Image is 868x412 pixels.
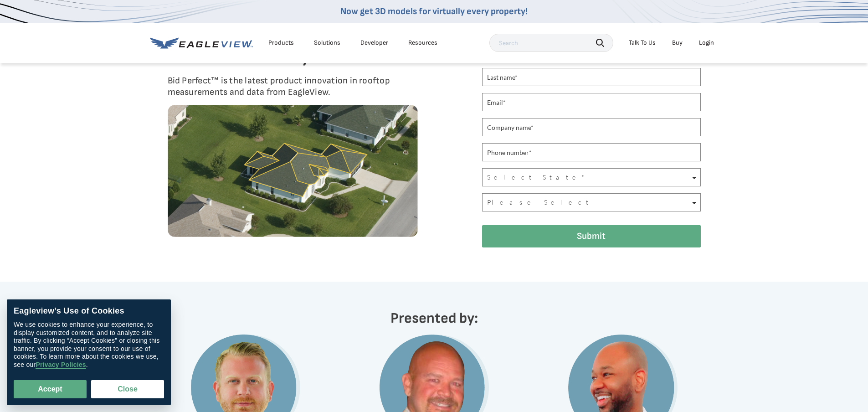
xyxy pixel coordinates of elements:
input: Phone number* [482,143,701,161]
input: Email* [482,93,701,111]
h5: Presented by: [168,309,701,328]
input: Company name* [482,118,701,136]
input: Submit [482,225,701,247]
div: Talk To Us [629,39,656,47]
a: Buy [672,39,683,47]
a: Developer [360,39,388,47]
input: Search [489,34,613,52]
button: Close [91,380,164,398]
div: Eagleview’s Use of Cookies [14,306,164,316]
input: Last name* [482,68,701,86]
p: Bid Perfect™ is the latest product innovation in rooftop measurements and data from EagleView. [168,75,418,98]
div: Login [699,39,714,47]
a: Privacy Policies [36,361,86,369]
div: We use cookies to enhance your experience, to display customized content, and to analyze site tra... [14,321,164,369]
div: Resources [408,39,437,47]
div: Products [268,39,294,47]
div: Solutions [314,39,340,47]
button: Accept [14,380,87,398]
a: Now get 3D models for virtually every property! [340,6,528,17]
